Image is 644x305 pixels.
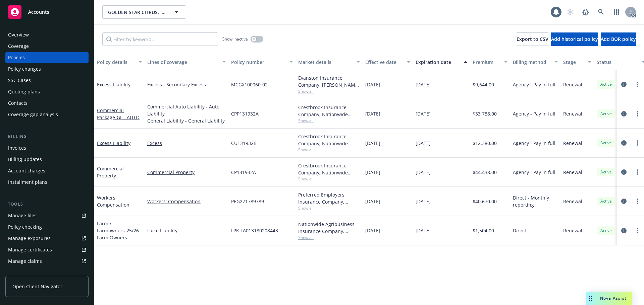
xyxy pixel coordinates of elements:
button: Market details [296,54,363,70]
span: $9,644.00 [473,81,494,88]
button: Add historical policy [551,32,598,46]
a: circleInformation [620,168,628,176]
a: Manage files [5,210,89,221]
span: - GL - AUTO [115,114,140,121]
span: Active [599,81,613,87]
a: Report a Bug [579,5,592,19]
a: Contacts [5,98,89,108]
div: Policy changes [8,64,41,74]
div: Manage BORs [8,267,40,278]
div: Billing updates [8,154,42,165]
span: Active [599,228,613,234]
button: Stage [560,54,594,70]
a: Account charges [5,165,89,176]
div: Lines of coverage [147,59,218,66]
div: SSC Cases [8,75,31,86]
div: Policy checking [8,222,42,232]
span: $1,504.00 [473,227,494,234]
a: Manage exposures [5,233,89,244]
span: Renewal [563,169,582,176]
span: Agency - Pay in full [513,81,555,88]
span: Active [599,111,613,117]
span: [DATE] [416,81,431,88]
button: Export to CSV [517,32,548,46]
span: PEG271789789 [231,198,264,205]
span: Direct [513,227,526,234]
input: Filter by keyword... [102,32,218,46]
div: Account charges [8,165,45,176]
a: Excess Liability [97,140,130,146]
div: Evanston Insurance Company, [PERSON_NAME] Insurance, RT Specialty Insurance Services, LLC (RSG Sp... [298,74,360,88]
span: Add BOR policy [601,36,636,42]
span: $12,380.00 [473,140,497,147]
div: Expiration date [416,59,460,66]
span: GOLDEN STAR CITRUS, INC. [108,9,166,16]
span: Add historical policy [551,36,598,42]
a: Excess - Secondary Excess [147,81,226,88]
a: circleInformation [620,227,628,235]
a: circleInformation [620,197,628,205]
div: Manage files [8,210,37,221]
div: Manage certificates [8,244,52,255]
a: circleInformation [620,80,628,88]
a: circleInformation [620,139,628,147]
div: Coverage [8,41,29,52]
a: more [633,110,641,118]
a: circleInformation [620,110,628,118]
span: Accounts [28,9,49,15]
a: Excess Liability [97,81,130,88]
button: GOLDEN STAR CITRUS, INC. [102,5,186,19]
div: Manage claims [8,256,42,266]
button: Premium [470,54,510,70]
a: Farm / Farmowners [97,220,139,241]
div: Billing method [513,59,550,66]
span: Show all [298,88,360,94]
button: Policy details [94,54,145,70]
span: Agency - Pay in full [513,140,555,147]
span: CU131932B [231,140,257,147]
span: $33,788.00 [473,110,497,117]
span: [DATE] [365,169,380,176]
a: Commercial Auto Liability - Auto Liability [147,103,226,117]
div: Contacts [8,98,28,108]
a: Coverage [5,41,89,52]
span: CP131932A [231,169,256,176]
span: Show all [298,205,360,211]
span: $44,438.00 [473,169,497,176]
button: Nova Assist [586,292,632,305]
a: Commercial Property [97,165,124,179]
a: Commercial Property [147,169,226,176]
div: Preferred Employers Insurance Company, Preferred Employers Insurance [298,191,360,205]
a: Workers' Compensation [147,198,226,205]
a: more [633,197,641,205]
span: [DATE] [365,140,380,147]
span: Renewal [563,140,582,147]
button: Policy number [228,54,296,70]
a: Start snowing [563,5,577,19]
span: Renewal [563,110,582,117]
div: Installment plans [8,177,47,187]
a: more [633,80,641,88]
div: Drag to move [586,292,595,305]
div: Billing [5,133,89,140]
a: Search [594,5,608,19]
button: Expiration date [413,54,470,70]
a: Quoting plans [5,86,89,97]
div: Coverage gap analysis [8,109,58,120]
span: FPK FA013180208443 [231,227,278,234]
span: [DATE] [365,81,380,88]
a: Overview [5,29,89,40]
div: Status [597,59,638,66]
a: Manage claims [5,256,89,266]
a: Policy checking [5,222,89,232]
div: Effective date [365,59,403,66]
div: Policy details [97,59,135,66]
span: MCGX100060-02 [231,81,268,88]
div: Quoting plans [8,86,40,97]
div: Crestbrook Insurance Company, Nationwide Private Client, RT Specialty Insurance Services, LLC (RS... [298,133,360,147]
span: Renewal [563,227,582,234]
div: Crestbrook Insurance Company, Nationwide Private Client, RT Specialty Insurance Services, LLC (RS... [298,104,360,118]
div: Policies [8,52,25,63]
button: Lines of coverage [145,54,228,70]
